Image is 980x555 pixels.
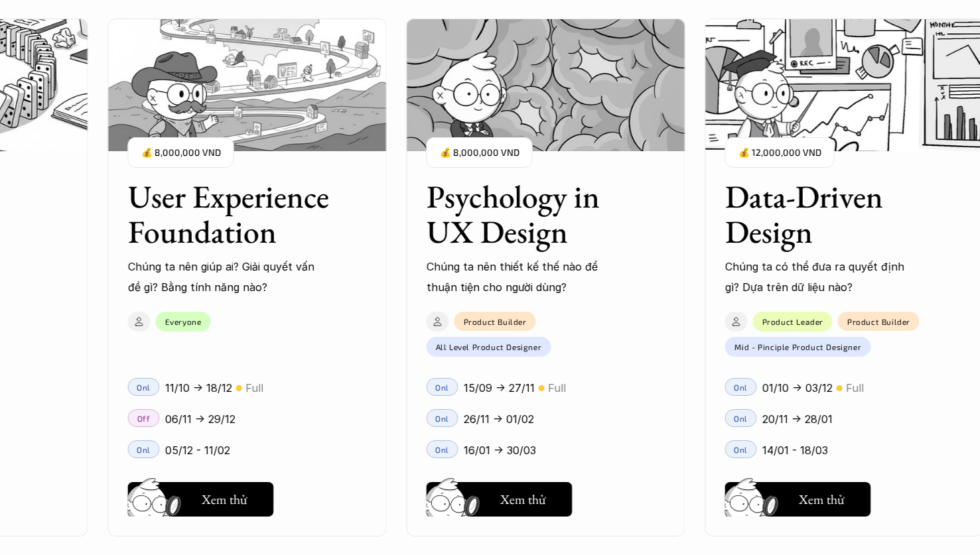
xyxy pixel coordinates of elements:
h5: Xem thử [500,490,545,509]
p: Product Leader [762,317,823,326]
p: 05/12 - 11/02 [165,440,230,460]
p: All Level Product Designer [435,342,541,351]
p: Onl [435,445,449,454]
p: Onl [734,414,748,423]
p: Product Builder [847,317,910,326]
p: 16/01 -> 30/03 [463,440,535,460]
a: Xem thử [127,477,273,517]
p: 15/09 -> 27/11 [463,378,534,398]
p: Full [845,378,863,398]
p: Onl [734,383,748,392]
p: 💰 12,000,000 VND [738,144,821,162]
p: 💰 8,000,000 VND [141,144,220,162]
p: 20/11 -> 28/01 [762,409,832,429]
h5: Xem thử [798,490,844,509]
p: Product Builder [463,317,526,326]
p: Off [137,414,150,423]
p: Chúng ta có thể đưa ra quyết định gì? Dựa trên dữ liệu nào? [725,257,917,297]
p: Chúng ta nên thiết kế thế nào để thuận tiện cho người dùng? [426,257,618,297]
p: 💰 8,000,000 VND [439,144,519,162]
p: Onl [137,383,151,392]
p: 01/10 -> 03/12 [762,378,832,398]
p: Onl [435,383,449,392]
h3: User Experience Foundation [127,179,333,249]
p: Onl [435,414,449,423]
p: 26/11 -> 01/02 [463,409,533,429]
p: Full [547,378,565,398]
button: Xem thử [127,482,273,517]
p: 🟡 [537,383,544,393]
p: Chúng ta nên giúp ai? Giải quyết vấn đề gì? Bằng tính năng nào? [127,257,320,297]
h3: Psychology in UX Design [426,179,632,249]
p: Onl [734,445,748,454]
h5: Xem thử [201,490,247,509]
p: Mid - Pinciple Product Designer [734,342,861,351]
p: 🟡 [835,383,842,393]
a: Xem thử [426,477,572,517]
button: Xem thử [725,482,871,517]
p: 11/10 -> 18/12 [165,378,232,398]
button: Xem thử [426,482,572,517]
p: Full [245,378,263,398]
p: Onl [137,445,151,454]
p: 06/11 -> 29/12 [165,409,235,429]
h3: Data-Driven Design [725,179,930,249]
a: Xem thử [725,477,871,517]
p: Everyone [165,317,201,326]
p: 🟡 [235,383,242,393]
p: 14/01 - 18/03 [762,440,827,460]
